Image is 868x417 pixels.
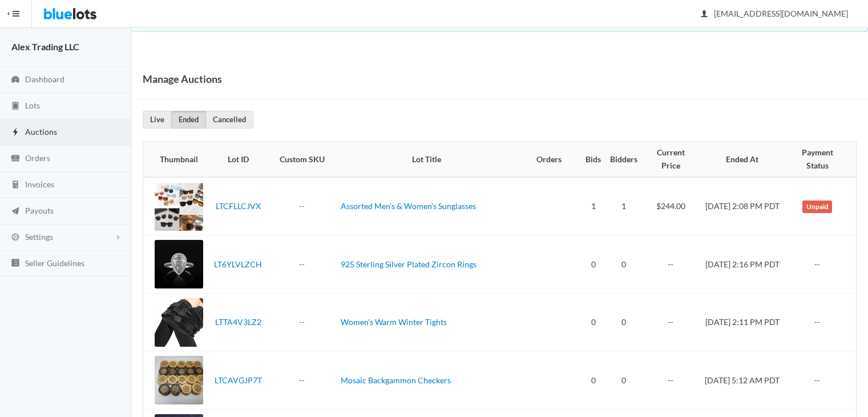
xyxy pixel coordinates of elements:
td: -- [642,351,699,410]
span: Invoices [25,179,54,189]
a: Assorted Men's & Women's Sunglasses [341,201,476,211]
span: Auctions [25,127,57,137]
td: [DATE] 2:16 PM PDT [699,235,785,294]
td: [DATE] 2:11 PM PDT [699,293,785,351]
ion-icon: speedometer [10,75,21,86]
span: Unpaid [802,201,832,213]
a: -- [299,317,305,327]
a: LT6YLVLZCH [214,259,262,269]
a: LTCFLLCJVX [216,201,261,211]
ion-icon: flash [10,127,21,138]
ion-icon: paper plane [10,206,21,217]
a: -- [299,201,305,211]
span: Payouts [25,206,54,215]
th: Payment Status [786,142,856,177]
td: $244.00 [642,177,699,235]
td: 0 [605,235,642,294]
th: Orders [516,142,581,177]
ion-icon: calculator [10,180,21,191]
span: Orders [25,153,50,163]
a: LTCAVGJP7T [215,375,262,385]
h1: Manage Auctions [143,70,222,87]
td: 1 [605,177,642,235]
th: Bids [581,142,605,177]
span: Lots [25,101,40,110]
td: 0 [605,351,642,410]
th: Lot Title [336,142,516,177]
td: -- [786,235,856,294]
a: LTTA4V3LZ2 [215,317,261,327]
span: Seller Guidelines [25,258,84,268]
td: -- [642,235,699,294]
td: 0 [581,351,605,410]
span: Dashboard [25,74,64,84]
td: 0 [605,293,642,351]
a: Mosaic Backgammon Checkers [341,375,451,385]
td: [DATE] 2:08 PM PDT [699,177,785,235]
td: 0 [581,293,605,351]
td: -- [786,293,856,351]
th: Thumbnail [143,142,208,177]
td: 1 [581,177,605,235]
a: Cancelled [205,111,253,129]
a: -- [299,375,305,385]
strong: Alex Trading LLC [11,41,79,52]
a: Women's Warm Winter Tights [341,317,447,327]
span: Settings [25,232,53,242]
a: Live [143,111,172,129]
th: Bidders [605,142,642,177]
ion-icon: cash [10,154,21,165]
th: Ended At [699,142,785,177]
td: [DATE] 5:12 AM PDT [699,351,785,410]
th: Current Price [642,142,699,177]
a: -- [299,259,305,269]
th: Lot ID [208,142,268,177]
th: Custom SKU [268,142,336,177]
td: -- [642,293,699,351]
span: [EMAIL_ADDRESS][DOMAIN_NAME] [701,9,848,18]
a: Ended [171,111,206,129]
ion-icon: clipboard [10,101,21,112]
td: 0 [581,235,605,294]
ion-icon: cog [10,232,21,243]
ion-icon: list box [10,258,21,269]
td: -- [786,351,856,410]
ion-icon: person [699,9,710,20]
a: 925 Sterling Silver Plated Zircon Rings [341,259,477,269]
